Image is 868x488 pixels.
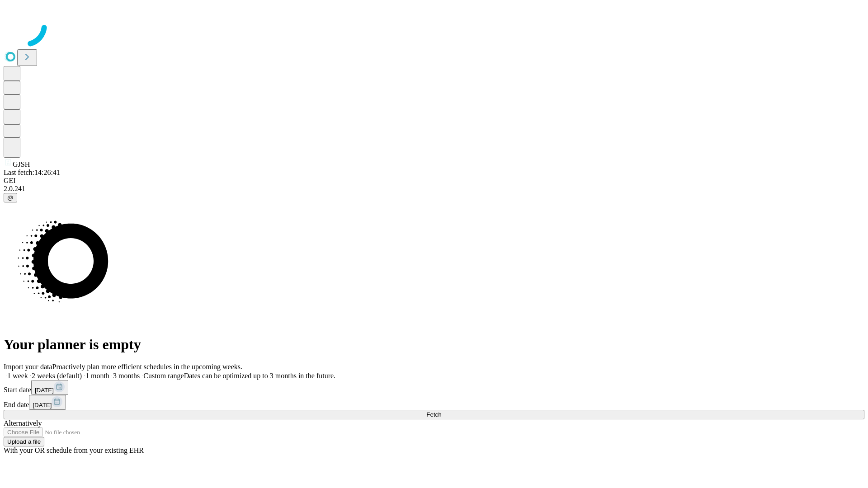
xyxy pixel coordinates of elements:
[85,372,109,380] span: 1 month
[4,410,864,419] button: Fetch
[143,372,184,380] span: Custom range
[4,446,144,454] span: With your OR schedule from your existing EHR
[13,160,30,168] span: GJSH
[4,380,864,395] div: Start date
[7,372,28,380] span: 1 week
[426,411,441,418] span: Fetch
[4,419,42,427] span: Alternatively
[33,402,52,408] span: [DATE]
[4,169,60,176] span: Last fetch: 14:26:41
[4,437,44,446] button: Upload a file
[113,372,140,380] span: 3 months
[4,177,864,185] div: GEI
[184,372,335,380] span: Dates can be optimized up to 3 months in the future.
[7,194,14,201] span: @
[4,336,864,353] h1: Your planner is empty
[4,395,864,410] div: End date
[32,372,82,380] span: 2 weeks (default)
[4,193,17,202] button: @
[35,387,54,394] span: [DATE]
[29,395,66,410] button: [DATE]
[4,185,864,193] div: 2.0.241
[52,363,242,371] span: Proactively plan more efficient schedules in the upcoming weeks.
[31,380,68,395] button: [DATE]
[4,363,52,371] span: Import your data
